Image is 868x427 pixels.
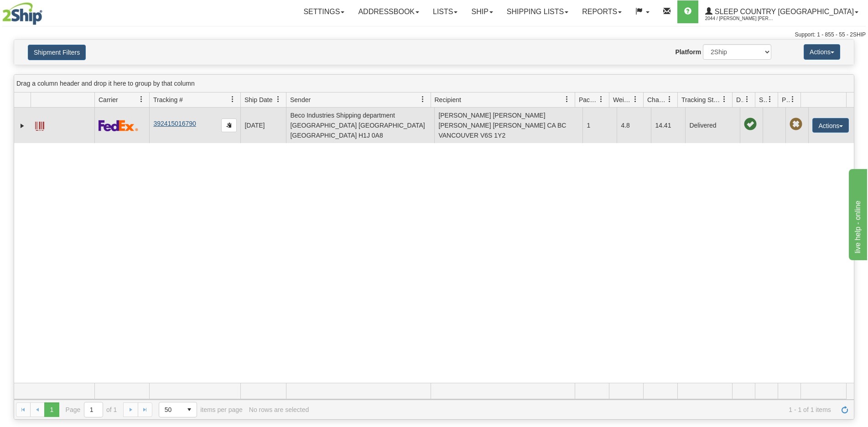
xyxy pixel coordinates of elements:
span: select [182,402,197,417]
a: Shipment Issues filter column settings [762,92,778,107]
a: Settings [296,0,351,23]
a: 392415016790 [153,120,196,127]
span: Shipment Issues [759,95,767,104]
span: Page of 1 [66,402,117,417]
a: Sender filter column settings [415,92,431,107]
span: 2044 / [PERSON_NAME] [PERSON_NAME] [705,14,774,23]
td: 14.41 [651,108,685,143]
span: Weight [613,95,632,104]
span: Carrier [99,95,118,104]
span: Packages [579,95,598,104]
div: live help - online [7,5,84,16]
td: Delivered [685,108,740,143]
input: Page 1 [84,402,103,417]
span: Recipient [435,95,461,104]
span: Delivery Status [736,95,744,104]
span: Sender [290,95,311,104]
a: Recipient filter column settings [559,92,575,107]
span: Tracking Status [681,95,721,104]
a: Refresh [837,402,852,417]
a: Ship [464,0,499,23]
td: [DATE] [240,108,286,143]
a: Tracking Status filter column settings [717,92,732,107]
button: Actions [812,118,849,133]
span: Tracking # [153,95,183,104]
span: Pickup Not Assigned [790,118,802,131]
td: 4.8 [617,108,651,143]
label: Platform [675,47,701,57]
span: Sleep Country [GEOGRAPHIC_DATA] [712,8,854,15]
span: items per page [159,402,243,417]
a: Ship Date filter column settings [270,92,286,107]
a: Weight filter column settings [628,92,643,107]
span: On time [744,118,757,131]
a: Reports [575,0,629,23]
td: [PERSON_NAME] [PERSON_NAME] [PERSON_NAME] [PERSON_NAME] CA BC VANCOUVER V6S 1Y2 [434,108,582,143]
a: Label [35,118,44,132]
span: Page 1 [44,402,59,417]
a: Pickup Status filter column settings [785,92,800,107]
a: Addressbook [351,0,426,23]
a: Packages filter column settings [593,92,609,107]
a: Sleep Country [GEOGRAPHIC_DATA] 2044 / [PERSON_NAME] [PERSON_NAME] [698,0,865,23]
a: Shipping lists [500,0,575,23]
iframe: chat widget [847,167,867,260]
div: grid grouping header [14,75,854,93]
span: Charge [647,95,666,104]
button: Shipment Filters [28,45,86,60]
button: Copy to clipboard [221,118,237,132]
a: Carrier filter column settings [134,92,149,107]
img: logo2044.jpg [2,2,42,25]
span: 1 - 1 of 1 items [315,406,831,413]
img: 2 - FedEx Express® [99,120,138,131]
a: Charge filter column settings [662,92,677,107]
span: Pickup Status [782,95,790,104]
span: Page sizes drop down [159,402,197,417]
a: Delivery Status filter column settings [739,92,755,107]
div: Support: 1 - 855 - 55 - 2SHIP [2,31,866,39]
button: Actions [804,44,840,60]
div: No rows are selected [249,406,309,413]
span: Ship Date [244,95,272,104]
a: Expand [18,121,27,130]
span: 50 [165,405,177,414]
td: 1 [582,108,617,143]
a: Tracking # filter column settings [225,92,240,107]
td: Beco Industries Shipping department [GEOGRAPHIC_DATA] [GEOGRAPHIC_DATA] [GEOGRAPHIC_DATA] H1J 0A8 [286,108,434,143]
a: Lists [426,0,464,23]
